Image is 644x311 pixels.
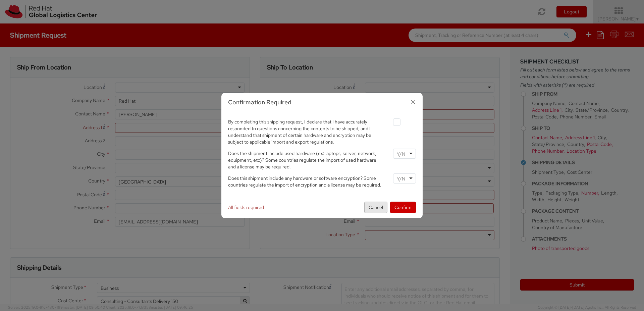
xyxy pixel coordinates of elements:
span: Does the shipment include used hardware (ex: laptops, server, network, equipment, etc)? Some coun... [228,150,376,170]
span: By completing this shipping request, I declare that I have accurately responded to questions conc... [228,119,371,145]
input: Y/N [397,175,407,182]
input: Y/N [397,151,407,157]
span: All fields required [228,204,264,210]
button: Cancel [364,202,387,213]
h3: Confirmation Required [228,98,416,107]
span: Does this shipment include any hardware or software encryption? Some countries regulate the impor... [228,175,381,188]
button: Confirm [390,202,416,213]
